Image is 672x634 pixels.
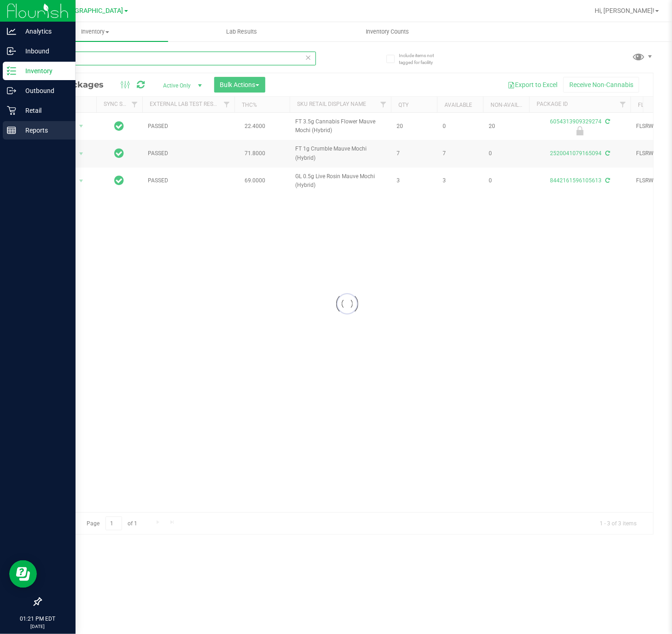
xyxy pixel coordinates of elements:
p: Analytics [16,26,71,37]
a: Lab Results [168,22,314,41]
a: Inventory Counts [315,22,461,41]
inline-svg: Inventory [7,66,16,76]
span: Inventory Counts [354,28,422,36]
iframe: Resource center [9,560,37,588]
p: [DATE] [4,623,71,630]
inline-svg: Reports [7,126,16,135]
p: Inventory [16,65,71,76]
a: Inventory [22,22,168,41]
inline-svg: Analytics [7,27,16,36]
input: Search Package ID, Item Name, SKU, Lot or Part Number... [41,52,316,65]
p: Inbound [16,46,71,57]
span: [GEOGRAPHIC_DATA] [60,7,123,15]
p: 01:21 PM EDT [4,615,71,623]
span: Include items not tagged for facility [399,52,445,66]
inline-svg: Outbound [7,86,16,95]
p: Outbound [16,85,71,96]
inline-svg: Retail [7,106,16,115]
span: Clear [305,52,311,64]
span: Hi, [PERSON_NAME]! [595,7,654,14]
inline-svg: Inbound [7,47,16,56]
span: Lab Results [214,28,269,36]
p: Reports [16,125,71,136]
p: Retail [16,105,71,116]
span: Inventory [22,28,168,36]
